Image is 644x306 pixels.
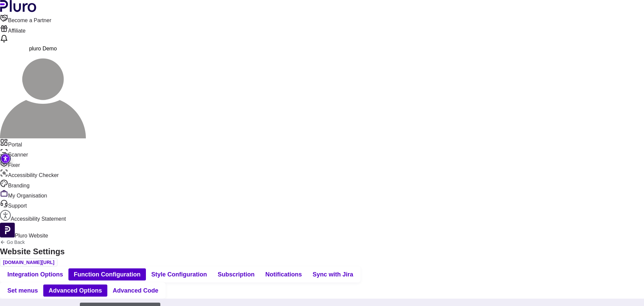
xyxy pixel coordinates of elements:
button: Notifications [260,268,307,280]
span: Set menus [7,287,38,295]
span: Sync with Jira [313,270,353,278]
button: Sync with Jira [307,268,359,280]
span: Style Configuration [151,270,207,278]
span: Notifications [265,270,302,278]
span: pluro Demo [29,46,57,51]
button: Function Configuration [68,268,146,280]
span: Subscription [218,270,255,278]
button: Style Configuration [146,268,212,280]
button: Set menus [2,285,43,297]
span: Advanced Code [113,287,158,295]
button: Subscription [212,268,260,280]
button: Integration Options [2,268,68,280]
span: Advanced Options [49,287,102,295]
button: Advanced Code [107,285,164,297]
span: Integration Options [7,270,63,278]
span: Function Configuration [74,270,141,278]
button: Advanced Options [43,285,107,297]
